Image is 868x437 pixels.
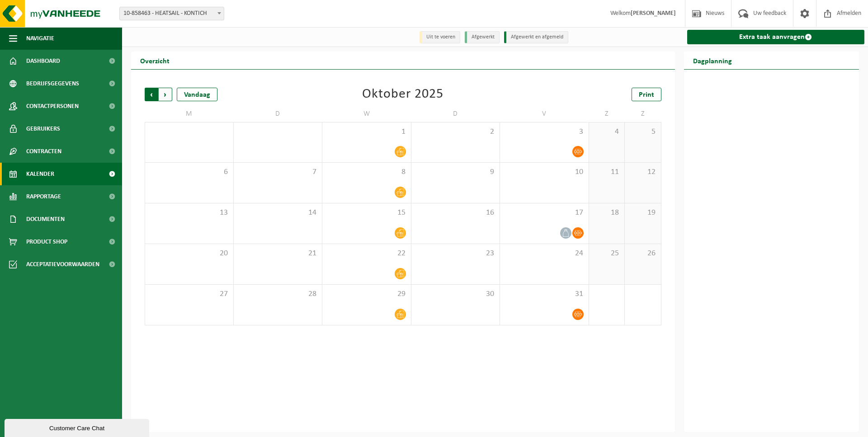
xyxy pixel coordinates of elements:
span: 20 [150,249,229,258]
span: 29 [327,289,406,299]
td: Z [589,106,625,122]
span: Product Shop [26,230,67,253]
span: Vorige [145,88,158,101]
span: 10-858463 - HEATSAIL - KONTICH [119,7,224,20]
iframe: chat widget [5,417,151,437]
span: 15 [327,208,406,218]
span: 9 [416,167,495,177]
li: Afgewerkt en afgemeld [504,31,568,43]
span: 30 [416,289,495,299]
span: 11 [594,167,620,177]
h2: Overzicht [131,52,179,69]
span: 24 [505,249,584,258]
span: 3 [505,127,584,137]
span: Bedrijfsgegevens [26,72,79,95]
span: 7 [238,167,318,177]
div: Vandaag [177,88,217,101]
span: 31 [505,289,584,299]
a: Print [632,88,661,101]
td: Z [625,106,661,122]
span: 28 [238,289,318,299]
td: M [145,106,234,122]
div: Oktober 2025 [362,88,443,101]
span: Navigatie [26,27,54,50]
span: 10-858463 - HEATSAIL - KONTICH [120,7,224,20]
span: 14 [238,208,318,218]
td: V [500,106,589,122]
span: 17 [505,208,584,218]
span: 4 [594,127,620,137]
span: 13 [150,208,229,218]
span: 5 [629,127,656,137]
span: Print [639,91,654,99]
span: 1 [327,127,406,137]
span: Gebruikers [26,117,60,140]
span: 19 [629,208,656,218]
td: W [322,106,411,122]
span: Kalender [26,163,54,185]
h2: Dagplanning [684,52,741,69]
span: 26 [629,249,656,258]
span: 22 [327,249,406,258]
span: 10 [505,167,584,177]
td: D [411,106,500,122]
li: Afgewerkt [465,31,500,43]
span: 21 [238,249,318,258]
span: 12 [629,167,656,177]
span: 2 [416,127,495,137]
span: 25 [594,249,620,258]
span: Volgende [159,88,172,101]
span: 18 [594,208,620,218]
span: 16 [416,208,495,218]
span: Contracten [26,140,61,163]
span: Dashboard [26,50,60,72]
span: Acceptatievoorwaarden [26,253,99,276]
span: Contactpersonen [26,95,79,117]
strong: [PERSON_NAME] [631,10,676,17]
span: 8 [327,167,406,177]
span: 27 [150,289,229,299]
span: 6 [150,167,229,177]
td: D [234,106,323,122]
li: Uit te voeren [420,31,460,43]
span: Rapportage [26,185,61,208]
span: 23 [416,249,495,258]
span: Documenten [26,208,65,230]
a: Extra taak aanvragen [687,30,865,44]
